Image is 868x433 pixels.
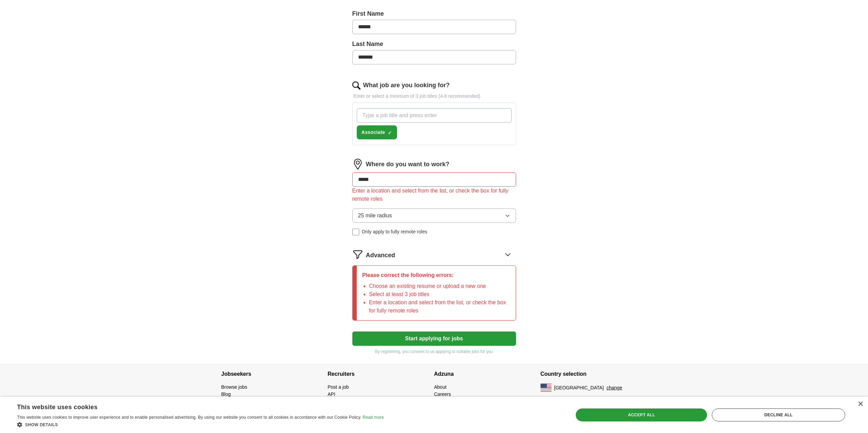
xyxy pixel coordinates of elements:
[369,298,510,315] li: Enter a location and select from the list, or check the box for fully remote roles
[358,212,392,220] span: 25 mile radius
[352,331,516,346] button: Start applying for jobs
[541,365,647,384] h4: Country selection
[352,229,359,235] input: Only apply to fully remote roles
[221,384,247,390] a: Browse jobs
[352,159,363,170] img: location.png
[328,391,336,397] a: API
[362,129,385,136] span: Associate
[712,408,845,421] div: Decline all
[352,81,361,90] img: search.png
[366,251,395,260] span: Advanced
[388,130,392,136] span: ✓
[221,391,231,397] a: Blog
[362,228,427,235] span: Only apply to fully remote roles
[352,9,516,18] label: First Name
[17,415,362,420] span: This website uses cookies to improve user experience and to enable personalised advertising. By u...
[858,402,863,407] div: Close
[352,349,516,355] p: By registering, you consent to us applying to suitable jobs for you
[357,108,512,123] input: Type a job title and press enter
[434,384,447,390] a: About
[352,40,516,49] label: Last Name
[369,290,510,298] li: Select at least 3 job titles
[363,415,384,420] a: Read more, opens a new window
[352,93,516,100] p: Enter or select a minimum of 3 job titles (4-8 recommended)
[541,384,551,392] img: US flag
[369,282,510,290] li: Choose an existing resume or upload a new one
[606,384,622,391] button: change
[576,408,707,421] div: Accept all
[554,384,604,391] span: [GEOGRAPHIC_DATA]
[366,160,450,169] label: Where do you want to work?
[17,401,367,411] div: This website uses cookies
[328,384,349,390] a: Post a job
[352,249,363,260] img: filter
[25,422,58,427] span: Show details
[362,271,510,279] p: Please correct the following errors:
[357,125,397,139] button: Associate✓
[352,208,516,223] button: 25 mile radius
[363,81,450,90] label: What job are you looking for?
[17,421,384,428] div: Show details
[352,187,516,203] div: Enter a location and select from the list, or check the box for fully remote roles
[434,391,451,397] a: Careers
